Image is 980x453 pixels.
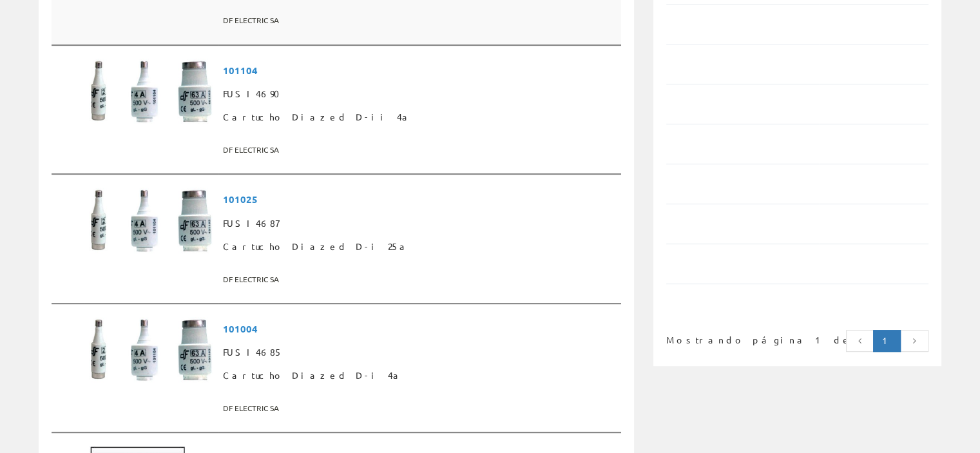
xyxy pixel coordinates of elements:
[873,330,901,352] a: Página actual
[89,317,213,384] img: Foto artículo Cartucho Diazed D-i 4a (192x103.51807228916)
[223,139,616,160] span: DF ELECTRIC SA
[223,341,616,364] span: FUSI4685
[223,317,616,341] span: 101004
[223,398,616,419] span: DF ELECTRIC SA
[89,59,213,126] img: Foto artículo Cartucho Diazed D-ii 4a (192x103.51807228916)
[223,235,616,258] span: Cartucho Diazed D-i 25a
[223,10,616,31] span: DF ELECTRIC SA
[223,364,616,387] span: Cartucho Diazed D-i 4a
[89,188,213,255] img: Foto artículo Cartucho Diazed D-i 25a (192x103.51807228916)
[223,106,616,129] span: Cartucho Diazed D-ii 4a
[223,188,616,211] span: 101025
[223,212,616,235] span: FUSI4687
[223,59,616,82] span: 101104
[900,330,928,352] a: Página siguiente
[223,82,616,106] span: FUSI4690
[223,269,616,290] span: DF ELECTRIC SA
[846,330,874,352] a: Página anterior
[666,329,764,347] div: Mostrando página 1 de 1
